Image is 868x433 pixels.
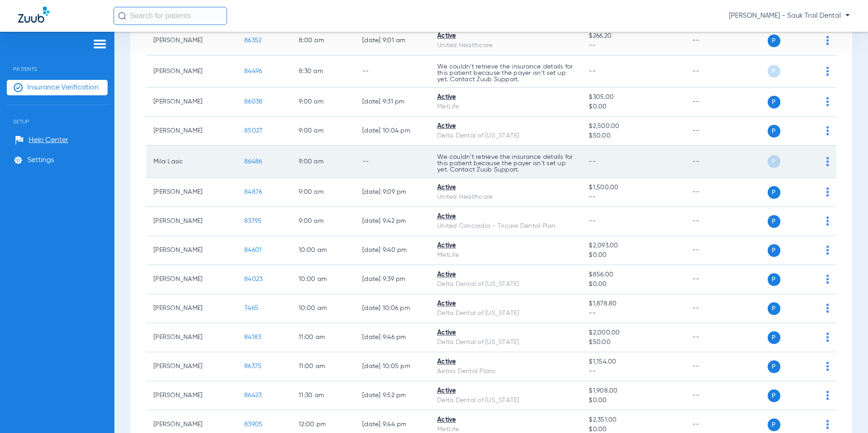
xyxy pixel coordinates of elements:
td: [PERSON_NAME] [146,178,237,207]
td: 10:00 AM [291,265,355,294]
span: $2,351.00 [589,415,678,425]
img: group-dot-blue.svg [826,333,829,342]
span: [PERSON_NAME] - Sauk Trail Dental [729,11,850,20]
td: -- [685,178,746,207]
span: 84023 [244,276,262,282]
td: [DATE] 9:42 PM [355,207,430,236]
img: Zuub Logo [18,7,49,23]
div: Active [437,183,574,192]
div: Delta Dental of [US_STATE] [437,131,574,141]
span: $305.00 [589,93,678,102]
td: -- [685,207,746,236]
a: Help Center [15,136,68,145]
td: [PERSON_NAME] [146,207,237,236]
span: $0.00 [589,102,678,112]
span: 86486 [244,158,262,165]
span: -- [589,309,678,318]
span: $1,500.00 [589,183,678,192]
iframe: Chat Widget [823,389,868,433]
span: P [768,360,780,373]
div: Active [437,241,574,251]
span: P [768,186,780,199]
span: 83795 [244,218,261,224]
td: [PERSON_NAME] [146,236,237,265]
div: Active [437,357,574,367]
td: -- [685,294,746,323]
span: $50.00 [589,131,678,141]
span: P [768,244,780,257]
span: -- [589,192,678,202]
span: 84496 [244,68,262,74]
td: 8:30 AM [291,55,355,88]
td: [DATE] 9:40 PM [355,236,430,265]
td: -- [685,352,746,381]
span: P [768,331,780,344]
span: $0.00 [589,396,678,405]
span: $50.00 [589,338,678,347]
span: P [768,389,780,402]
span: P [768,273,780,286]
img: group-dot-blue.svg [826,362,829,371]
div: Active [437,386,574,396]
td: [PERSON_NAME] [146,265,237,294]
span: P [768,96,780,108]
span: 7465 [244,305,258,311]
p: We couldn’t retrieve the insurance details for this patient because the payer isn’t set up yet. C... [437,154,574,173]
td: 8:00 AM [291,26,355,55]
td: -- [355,55,430,88]
span: $1,908.00 [589,386,678,396]
td: [DATE] 10:05 PM [355,352,430,381]
span: $2,500.00 [589,122,678,131]
td: [PERSON_NAME] [146,352,237,381]
div: Active [437,93,574,102]
span: P [768,125,780,138]
span: 85027 [244,128,262,134]
td: -- [685,146,746,178]
span: Patients [7,52,108,72]
span: -- [589,218,596,224]
td: 9:00 AM [291,207,355,236]
td: [DATE] 9:01 AM [355,26,430,55]
div: Delta Dental of [US_STATE] [437,280,574,289]
td: [DATE] 10:04 PM [355,117,430,146]
span: 86375 [244,363,261,369]
div: Active [437,299,574,309]
td: 10:00 AM [291,236,355,265]
td: -- [685,381,746,410]
span: P [768,215,780,228]
td: [PERSON_NAME] [146,55,237,88]
span: P [768,155,780,168]
span: 86038 [244,98,262,105]
input: Search for patients [113,7,227,25]
span: 84876 [244,189,262,195]
div: Active [437,31,574,41]
td: -- [685,55,746,88]
img: group-dot-blue.svg [826,97,829,106]
span: 86352 [244,37,261,44]
td: -- [355,146,430,178]
td: -- [685,323,746,352]
div: United Healthcare [437,41,574,50]
span: $0.00 [589,280,678,289]
td: -- [685,236,746,265]
td: [DATE] 9:09 PM [355,178,430,207]
td: [PERSON_NAME] [146,117,237,146]
td: 9:00 AM [291,88,355,117]
td: [DATE] 9:39 PM [355,265,430,294]
div: Delta Dental of [US_STATE] [437,396,574,405]
span: -- [589,41,678,50]
img: Search Icon [118,12,126,20]
td: 9:00 AM [291,117,355,146]
div: Aetna Dental Plans [437,367,574,376]
span: Settings [27,156,54,165]
span: -- [589,158,596,165]
span: $2,000.00 [589,328,678,338]
img: group-dot-blue.svg [826,67,829,76]
td: -- [685,88,746,117]
img: hamburger-icon [93,39,107,49]
div: Active [437,270,574,280]
span: P [768,65,780,78]
span: P [768,418,780,431]
div: Active [437,122,574,131]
